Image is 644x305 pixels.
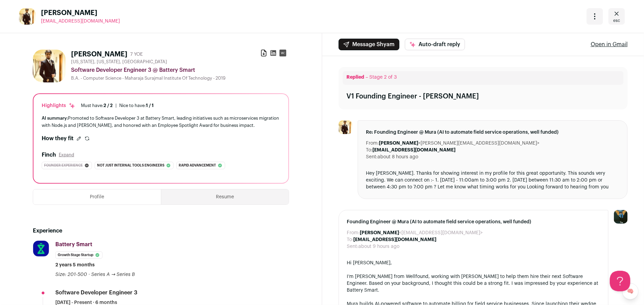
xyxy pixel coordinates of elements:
[55,251,102,259] li: Growth Stage Startup
[55,262,95,268] span: 2 years 5 months
[41,18,120,25] a: [EMAIL_ADDRESS][DOMAIN_NAME]
[347,75,365,80] span: Replied
[119,103,154,108] div: Nice to have:
[587,8,603,25] button: Open dropdown
[610,271,630,291] iframe: Help Scout Beacon - Open
[622,283,639,300] a: 🧠
[81,103,113,108] div: Must have:
[354,237,437,242] b: [EMAIL_ADDRESS][DOMAIN_NAME]
[608,8,625,25] a: Close
[366,154,378,160] dt: Sent:
[55,272,87,277] span: Size: 201-500
[347,243,359,250] dt: Sent:
[161,189,289,204] button: Resume
[91,272,135,277] span: Series A → Series B
[360,229,483,236] dd: <[EMAIL_ADDRESS][DOMAIN_NAME]>
[373,148,456,152] b: [EMAIL_ADDRESS][DOMAIN_NAME]
[379,140,540,147] dd: <[PERSON_NAME][EMAIL_ADDRESS][DOMAIN_NAME]>
[591,40,628,49] a: Open in Gmail
[42,116,68,120] span: AI summary:
[347,260,600,266] div: Hi [PERSON_NAME],
[347,273,600,294] div: I’m [PERSON_NAME] from Wellfound, working with [PERSON_NAME] to help them hire their next Softwar...
[146,103,154,108] span: 1 / 1
[71,59,167,65] span: [US_STATE], [US_STATE], [GEOGRAPHIC_DATA]
[379,141,419,146] b: [PERSON_NAME]
[360,230,399,235] b: [PERSON_NAME]
[33,241,49,256] img: 099d9200a2b2517ae5ac8a5bd68b203f87f77c6f0a4db9fefdc78b5300b185e3.jpg
[179,162,216,169] span: Rapid advancement
[71,66,289,74] div: Software Developer Engineer 3 @ Battery Smart
[33,50,66,82] img: 2f1fde850eaa1695eedbd284883acf6a5103f93fbdc9630a6e9de87e836d8016.jpg
[33,189,161,204] button: Profile
[42,151,56,159] h2: Finch
[614,210,628,224] img: 12031951-medium_jpg
[366,75,368,80] span: –
[104,103,113,108] span: 2 / 2
[71,76,289,81] div: B.A. - Computer Science - Maharaja Surajmal Institute Of Technology - 2019
[88,271,90,278] span: ·
[366,140,379,147] dt: From:
[347,236,354,243] dt: To:
[42,115,280,129] div: Promoted to Software Developer 3 at Battery Smart, leading initiatives such as microservices migr...
[55,242,92,247] span: Battery Smart
[130,51,143,58] div: 7 YOE
[366,147,373,154] dt: To:
[339,120,352,134] img: 2f1fde850eaa1695eedbd284883acf6a5103f93fbdc9630a6e9de87e836d8016.jpg
[378,154,419,160] dd: about 8 hours ago
[339,39,399,50] button: Message Shyam
[33,227,289,235] h2: Experience
[41,19,120,24] span: [EMAIL_ADDRESS][DOMAIN_NAME]
[370,75,397,80] span: Stage 2 of 3
[81,103,154,108] ul: |
[19,8,36,25] img: 2f1fde850eaa1695eedbd284883acf6a5103f93fbdc9630a6e9de87e836d8016.jpg
[42,134,73,143] h2: How they fit
[347,229,360,236] dt: From:
[41,8,120,18] span: [PERSON_NAME]
[366,170,619,190] div: Hey [PERSON_NAME]. Thanks for showing interest in my profile for this great opportunity. This sou...
[347,218,600,225] span: Founding Engineer @ Mura (AI to automate field service operations, well funded)
[42,102,76,109] div: Highlights
[44,162,83,169] span: Founder experience
[71,50,127,59] h1: [PERSON_NAME]
[59,152,74,158] button: Expand
[613,18,620,23] span: esc
[347,92,479,101] div: V1 Founding Engineer - [PERSON_NAME]
[359,243,400,250] dd: about 9 hours ago
[366,129,619,136] span: Re: Founding Engineer @ Mura (AI to automate field service operations, well funded)
[55,289,137,296] div: Software Developer Engineer 3
[405,39,465,50] button: Auto-draft reply
[97,162,164,169] span: Not just internal tools engineers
